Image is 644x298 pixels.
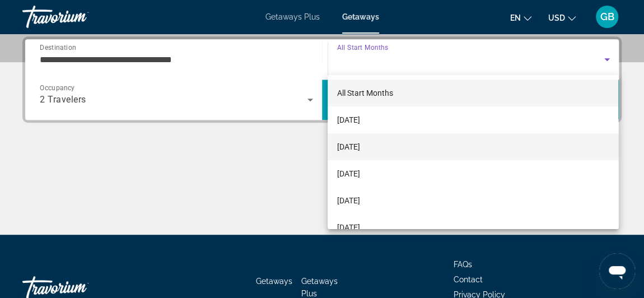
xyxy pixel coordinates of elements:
iframe: Button to launch messaging window [599,253,635,289]
span: [DATE] [337,221,360,234]
span: [DATE] [337,167,360,180]
span: All Start Months [337,89,393,97]
span: [DATE] [337,113,360,127]
span: [DATE] [337,140,360,153]
span: [DATE] [337,194,360,207]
